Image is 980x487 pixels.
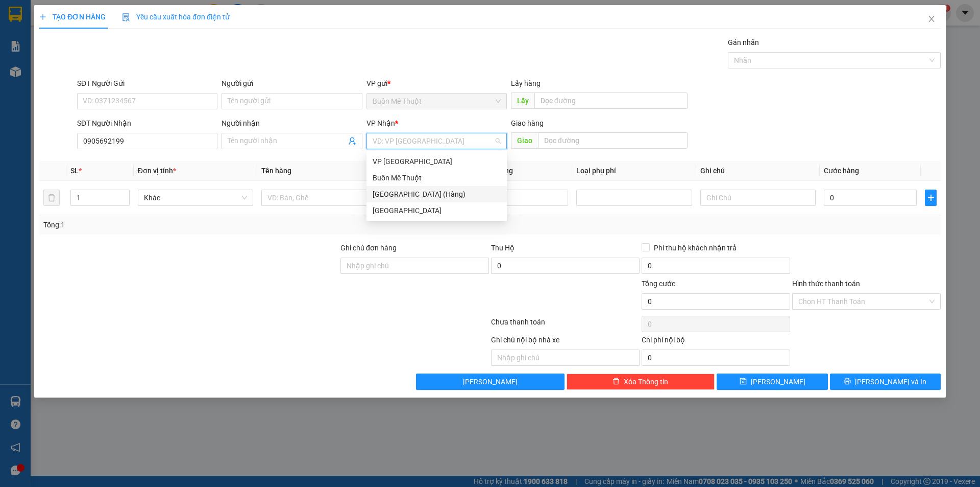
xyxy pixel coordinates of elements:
[650,242,741,253] span: Phí thu hộ khách nhận trả
[119,9,223,44] div: [GEOGRAPHIC_DATA] (Hàng)
[122,13,230,21] span: Yêu cầu xuất hóa đơn điện tử
[511,79,541,87] span: Lấy hàng
[792,280,860,288] label: Hình thức thanh toán
[222,118,362,129] div: Người nhận
[43,219,378,230] div: Tổng: 1
[491,334,640,350] div: Ghi chú nội bộ nhà xe
[138,167,176,175] span: Đơn vị tính
[416,374,565,390] button: [PERSON_NAME]
[572,161,696,181] th: Loại phụ phí
[927,15,936,23] span: close
[830,374,941,390] button: printer[PERSON_NAME] và In
[728,38,759,47] label: Gán nhãn
[261,167,291,175] span: Tên hàng
[855,376,926,387] span: [PERSON_NAME] và In
[340,244,397,252] label: Ghi chú đơn hàng
[642,334,790,350] div: Chi phí nội bộ
[70,167,79,175] span: SL
[366,78,507,89] div: VP gửi
[8,64,114,77] div: 50.000
[39,13,106,21] span: TẠO ĐƠN HÀNG
[340,258,489,274] input: Ghi chú đơn hàng
[373,156,501,167] div: VP [GEOGRAPHIC_DATA]
[824,167,859,175] span: Cước hàng
[373,205,501,216] div: [GEOGRAPHIC_DATA]
[844,378,851,386] span: printer
[373,94,501,109] span: Buôn Mê Thuột
[917,5,946,34] button: Close
[8,65,23,76] span: CR :
[612,378,620,386] span: delete
[144,190,247,205] span: Khác
[9,9,112,21] div: Buôn Mê Thuột
[348,137,356,145] span: user-add
[366,202,507,219] div: Sài Gòn
[9,10,24,20] span: Gửi:
[511,132,538,149] span: Giao
[925,190,936,206] button: plus
[475,190,568,206] input: 0
[373,189,501,200] div: [GEOGRAPHIC_DATA] (Hàng)
[366,119,395,127] span: VP Nhận
[122,13,130,21] img: icon
[490,316,641,334] div: Chưa thanh toán
[39,13,46,20] span: plus
[534,92,688,109] input: Dọc đường
[77,118,217,129] div: SĐT Người Nhận
[463,376,518,387] span: [PERSON_NAME]
[261,190,377,206] input: VD: Bàn, Ghế
[373,172,501,183] div: Buôn Mê Thuột
[366,186,507,202] div: Đà Nẵng (Hàng)
[222,78,362,89] div: Người gửi
[642,280,675,288] span: Tổng cước
[366,153,507,170] div: VP Nha Trang
[538,132,688,149] input: Dọc đường
[700,190,816,206] input: Ghi Chú
[366,170,507,186] div: Buôn Mê Thuột
[491,350,640,366] input: Nhập ghi chú
[511,119,544,127] span: Giao hàng
[119,44,223,58] div: 0913441082
[740,378,747,386] span: save
[567,374,715,390] button: deleteXóa Thông tin
[925,194,936,202] span: plus
[751,376,805,387] span: [PERSON_NAME]
[696,161,820,181] th: Ghi chú
[717,374,827,390] button: save[PERSON_NAME]
[624,376,668,387] span: Xóa Thông tin
[511,92,534,109] span: Lấy
[491,244,514,252] span: Thu Hộ
[43,190,60,206] button: delete
[119,9,144,19] span: Nhận:
[77,78,217,89] div: SĐT Người Gửi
